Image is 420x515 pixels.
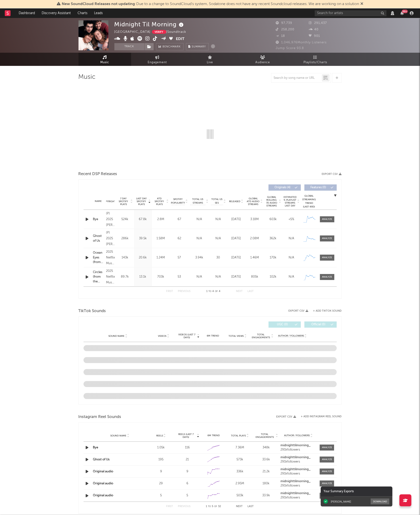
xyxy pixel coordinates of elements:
div: 7.36M [228,445,252,450]
span: Author / Followers [278,334,304,338]
a: Benchmark [156,43,184,50]
div: [DATE] [228,255,244,260]
div: + Add Instagram Reel Sound [296,415,342,418]
span: Dismiss [360,2,363,6]
div: 9 [149,469,173,474]
a: Playlists/Charts [289,53,342,66]
div: 703k [153,275,169,279]
div: 1 5 32 [200,504,227,509]
a: Ocean Eyes (from the Netflix Series "Building The Band") - Live [93,251,104,265]
div: 336k [228,469,252,474]
span: 291,437 [309,22,327,25]
span: Engagement [148,60,167,65]
div: 29 [149,481,173,486]
span: of [214,505,217,508]
div: 2025 Netflix Music, LLC [106,249,115,266]
button: First [166,505,173,508]
div: 57 [171,255,188,260]
button: Export CSV [289,309,308,312]
div: 291k followers [280,448,316,452]
a: Original audio [93,470,113,473]
div: 1.46M [247,255,263,260]
span: Originals ( 4 ) [272,186,294,189]
span: Features ( 0 ) [308,186,330,189]
a: Charts [74,8,91,18]
span: Reels [156,434,163,437]
span: Spotify Popularity [171,198,185,205]
span: UGC ( 0 ) [272,323,294,326]
div: 5 [149,493,173,498]
button: 99+ [400,11,404,15]
button: Next [236,505,243,508]
div: 362k [265,236,281,241]
div: N/A [190,236,208,241]
div: 1 4 4 [200,289,227,294]
span: Total Views [229,335,244,338]
a: Live [184,53,236,66]
button: Previous [178,290,191,293]
button: Track [114,43,144,50]
div: 603k [265,217,281,222]
a: midnighttilmorning_ [280,468,316,471]
button: Last [248,505,254,508]
strong: midnighttilmorning_ [280,456,311,459]
div: [GEOGRAPHIC_DATA] | Soundtrack [114,29,197,35]
div: 21.2k [254,469,278,474]
strong: midnighttilmorning_ [280,480,311,483]
div: 13.1k [135,275,151,279]
div: 33.9k [254,493,278,498]
span: Instagram Reel Sounds [78,414,121,420]
span: Audience [255,60,270,65]
a: Ghost of Us [93,458,110,461]
a: Music [78,53,131,66]
span: Playlists/Charts [303,60,327,65]
div: N/A [190,275,208,279]
span: Total Plays [231,434,246,437]
button: Previous [178,505,191,508]
span: to [208,290,211,292]
strong: midnighttilmorning_ [280,444,311,447]
div: 573k [228,457,252,462]
button: First [166,290,173,293]
div: 170k [265,255,281,260]
span: Global ATD Audio Streams [247,197,260,206]
span: Live [207,60,213,65]
div: 291k followers [280,496,316,499]
div: N/A [211,236,226,241]
button: Export CSV [276,415,296,418]
div: 67 [171,217,188,222]
span: Music [100,60,109,65]
div: Global Streaming Trend (Last 60D) [302,194,316,209]
strong: midnighttilmorning_ [280,492,311,495]
div: 33.6k [254,457,278,462]
div: 2.08M [247,236,263,241]
span: Released [229,200,241,203]
span: Official ( 0 ) [308,323,330,326]
span: 1,046,976 Monthly Listeners [276,41,327,44]
div: 286k [117,236,133,241]
span: TikTok Sounds [78,308,106,314]
button: + Add Instagram Reel Sound [301,415,342,418]
a: Leads [91,8,106,18]
span: Videos (last 7 days) [177,333,196,339]
button: Last [248,290,254,293]
span: to [208,505,211,508]
button: Download [371,498,389,504]
div: 5 [175,493,199,498]
div: 53 [171,275,188,279]
span: Videos [158,335,167,338]
span: Total Engagements [254,433,275,439]
span: 258,200 [276,28,295,31]
span: Sound Name [110,434,126,437]
div: 180k [254,481,278,486]
div: 291k followers [280,472,316,475]
div: 102k [265,275,281,279]
a: Circles (from the Netflix Series "Building the Band") - Live [93,270,104,284]
button: UGC(0) [269,321,301,328]
div: 1.24M [153,255,169,260]
div: (P) 2025 [PERSON_NAME] Music Pty Ltd [106,211,115,228]
div: 6M Trend [202,434,226,437]
span: : Due to a change to SoundCloud's system, Sodatone does not have any recent Soundcloud releases. ... [62,2,359,6]
div: 89.7k [117,275,133,279]
div: 1.58M [153,236,169,241]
